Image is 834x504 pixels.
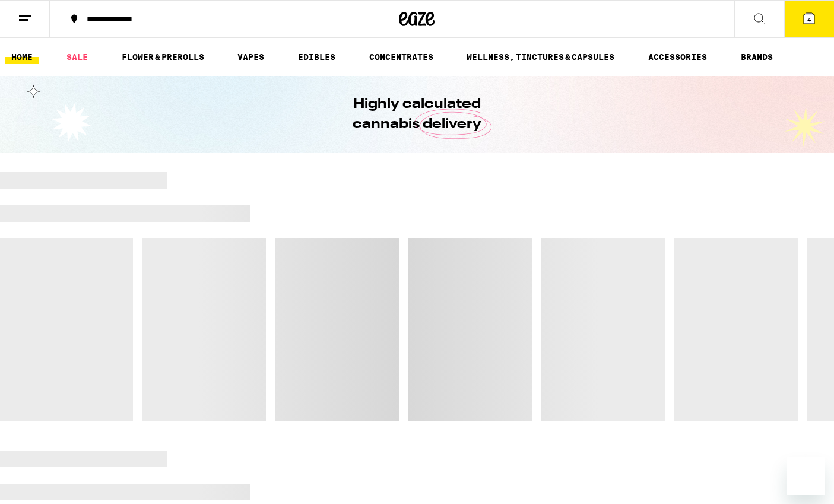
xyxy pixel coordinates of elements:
[292,50,341,64] a: EDIBLES
[5,50,39,64] a: HOME
[735,50,779,64] a: BRANDS
[61,50,94,64] a: SALE
[232,50,270,64] a: VAPES
[807,16,811,23] span: 4
[784,1,834,37] button: 4
[461,50,620,64] a: WELLNESS, TINCTURES & CAPSULES
[116,50,210,64] a: FLOWER & PREROLLS
[319,94,515,135] h1: Highly calculated cannabis delivery
[363,50,439,64] a: CONCENTRATES
[787,457,825,495] iframe: Button to launch messaging window
[642,50,713,64] a: ACCESSORIES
